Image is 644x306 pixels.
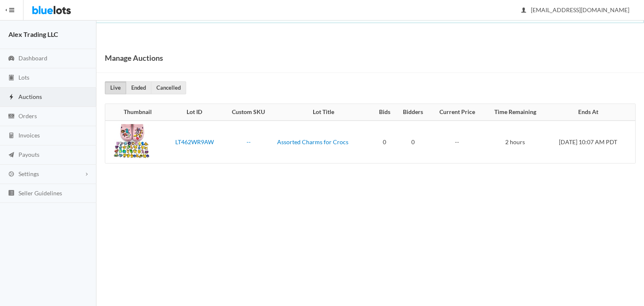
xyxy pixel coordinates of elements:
[175,138,214,145] a: LT462WR9AW
[7,151,16,159] ion-icon: paper plane
[18,189,62,197] span: Seller Guidelines
[7,113,16,121] ion-icon: cash
[7,74,16,82] ion-icon: clipboard
[373,104,396,121] th: Bids
[18,54,47,62] span: Dashboard
[105,81,126,94] a: Live
[8,30,58,38] strong: Alex Trading LLC
[18,74,29,81] span: Lots
[18,112,37,119] span: Orders
[7,171,16,179] ion-icon: cog
[430,104,484,121] th: Current Price
[7,189,16,197] ion-icon: list box
[7,93,16,101] ion-icon: flash
[546,121,635,163] td: [DATE] 10:07 AM PDT
[546,104,635,121] th: Ends At
[274,104,373,121] th: Lot Title
[18,170,39,177] span: Settings
[373,121,396,163] td: 0
[484,104,546,121] th: Time Remaining
[18,151,39,158] span: Payouts
[151,81,186,94] a: Cancelled
[247,138,251,145] a: --
[7,55,16,63] ion-icon: speedometer
[430,121,484,163] td: --
[18,132,40,139] span: Invoices
[18,93,42,100] span: Auctions
[522,6,629,13] span: [EMAIL_ADDRESS][DOMAIN_NAME]
[277,138,348,145] a: Assorted Charms for Crocs
[396,121,430,163] td: 0
[223,104,274,121] th: Custom SKU
[484,121,546,163] td: 2 hours
[105,104,166,121] th: Thumbnail
[105,52,163,64] h1: Manage Auctions
[126,81,151,94] a: Ended
[166,104,223,121] th: Lot ID
[396,104,430,121] th: Bidders
[7,132,16,140] ion-icon: calculator
[519,7,528,15] ion-icon: person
